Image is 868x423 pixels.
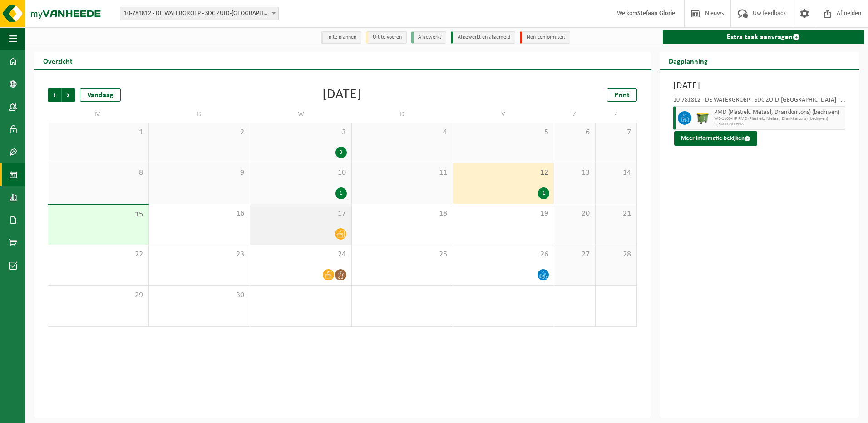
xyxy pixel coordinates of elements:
span: 6 [559,128,591,138]
span: PMD (Plastiek, Metaal, Drankkartons) (bedrijven) [714,109,843,116]
span: Vorige [48,88,61,102]
span: 24 [255,250,346,260]
button: Meer informatie bekijken [674,131,757,146]
div: 3 [335,147,347,158]
span: 16 [153,209,245,219]
span: T250001900598 [714,122,843,127]
td: Z [554,106,596,123]
span: WB-1100-HP PMD (Plastiek, Metaal, Drankkartons) (bedrijven) [714,116,843,122]
span: 9 [153,168,245,178]
span: 23 [153,250,245,260]
span: 13 [559,168,591,178]
h2: Dagplanning [660,52,717,69]
span: 8 [53,168,144,178]
span: 4 [356,128,448,138]
a: Extra taak aanvragen [663,30,864,44]
li: Afgewerkt [411,31,446,44]
div: 1 [335,187,347,199]
span: 5 [458,128,549,138]
img: WB-1100-HPE-GN-50 [696,111,710,125]
h2: Overzicht [34,52,82,69]
td: M [48,106,149,123]
strong: Stefaan Glorie [637,10,675,17]
span: 17 [255,209,346,219]
span: 1 [53,128,144,138]
span: 18 [356,209,448,219]
li: In te plannen [321,31,361,44]
li: Uit te voeren [366,31,407,44]
span: 10-781812 - DE WATERGROEP - SDC ZUID-MOORSELE - MOORSELE [120,7,278,20]
li: Afgewerkt en afgemeld [451,31,515,44]
span: 12 [458,168,549,178]
span: 29 [53,290,144,300]
span: 21 [600,209,632,219]
span: 15 [53,210,144,220]
div: Vandaag [80,88,121,102]
span: 20 [559,209,591,219]
span: 2 [153,128,245,138]
span: 26 [458,250,549,260]
span: Print [614,92,630,99]
td: W [250,106,351,123]
span: 14 [600,168,632,178]
td: D [149,106,250,123]
span: 3 [255,128,346,138]
span: Volgende [62,88,75,102]
span: 25 [356,250,448,260]
a: Print [607,88,637,102]
span: 11 [356,168,448,178]
td: D [352,106,453,123]
span: 10 [255,168,346,178]
span: 28 [600,250,632,260]
h3: [DATE] [673,79,845,93]
span: 30 [153,290,245,300]
span: 22 [53,250,144,260]
span: 27 [559,250,591,260]
li: Non-conformiteit [520,31,570,44]
div: 1 [538,187,549,199]
span: 19 [458,209,549,219]
span: 10-781812 - DE WATERGROEP - SDC ZUID-MOORSELE - MOORSELE [120,7,279,20]
div: 10-781812 - DE WATERGROEP - SDC ZUID-[GEOGRAPHIC_DATA] - [GEOGRAPHIC_DATA] [673,97,845,106]
div: [DATE] [322,88,362,102]
span: 7 [600,128,632,138]
td: Z [596,106,637,123]
td: V [453,106,554,123]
